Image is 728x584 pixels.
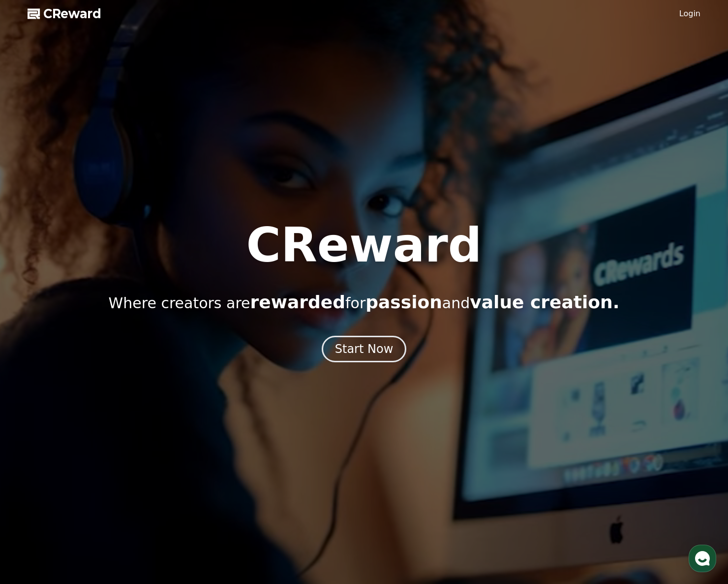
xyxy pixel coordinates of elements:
[65,312,127,336] a: Messages
[322,346,407,355] a: Start Now
[109,292,620,312] p: Where creators are for and
[25,326,42,334] span: Home
[335,341,394,357] div: Start Now
[322,336,407,362] button: Start Now
[28,6,101,22] a: CReward
[43,6,101,22] span: CReward
[250,292,345,312] span: rewarded
[127,312,189,336] a: Settings
[3,312,65,336] a: Home
[470,292,619,312] span: value creation.
[365,292,442,312] span: passion
[679,8,700,20] a: Login
[82,327,111,335] span: Messages
[246,222,482,269] h1: CReward
[146,326,170,334] span: Settings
